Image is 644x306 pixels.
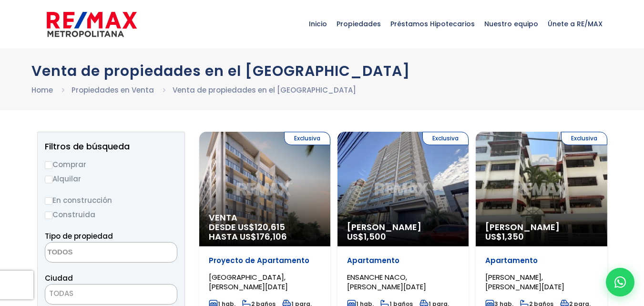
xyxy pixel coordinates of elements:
span: DESDE US$ [209,222,321,242]
input: Alquilar [45,176,52,183]
img: remax-metropolitana-logo [47,10,137,39]
span: Exclusiva [284,132,330,145]
h2: Filtros de búsqueda [45,142,177,151]
span: [GEOGRAPHIC_DATA], [PERSON_NAME][DATE] [209,272,288,292]
li: Venta de propiedades en el [GEOGRAPHIC_DATA] [173,84,356,96]
span: [PERSON_NAME], [PERSON_NAME][DATE] [485,272,564,292]
span: TODAS [45,284,177,305]
span: 1,500 [364,231,386,243]
input: En construcción [45,197,52,205]
span: Venta [209,213,321,222]
span: Préstamos Hipotecarios [386,10,480,38]
p: Proyecto de Apartamento [209,256,321,265]
label: Alquilar [45,173,177,185]
span: 1,350 [502,231,524,243]
span: Tipo de propiedad [45,231,113,241]
span: TODAS [45,287,177,300]
span: US$ [347,231,386,243]
p: Apartamento [485,256,597,265]
span: US$ [485,231,524,243]
span: Ciudad [45,273,73,283]
span: 176,106 [256,231,287,243]
span: 120,615 [255,221,285,233]
p: Apartamento [347,256,459,265]
h1: Venta de propiedades en el [GEOGRAPHIC_DATA] [31,63,613,79]
span: Nuestro equipo [480,10,543,38]
label: Construida [45,209,177,221]
span: Propiedades [332,10,386,38]
span: Exclusiva [422,132,469,145]
span: Únete a RE/MAX [543,10,607,38]
a: Home [31,85,53,95]
input: Construida [45,211,52,219]
a: Propiedades en Venta [72,85,154,95]
span: ENSANCHE NACO, [PERSON_NAME][DATE] [347,272,426,292]
span: TODAS [49,288,73,298]
textarea: Search [45,243,138,263]
span: Inicio [304,10,332,38]
input: Comprar [45,161,52,169]
span: HASTA US$ [209,232,321,242]
span: Exclusiva [561,132,607,145]
span: [PERSON_NAME] [485,222,597,232]
label: En construcción [45,194,177,206]
span: [PERSON_NAME] [347,222,459,232]
label: Comprar [45,158,177,170]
